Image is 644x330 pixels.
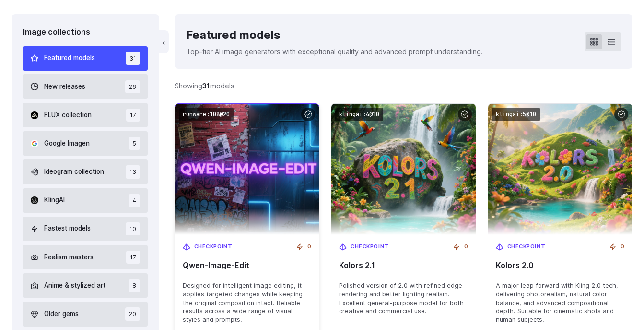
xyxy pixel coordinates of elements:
[126,52,140,65] span: 31
[488,104,632,235] img: Kolors 2.0
[194,243,233,251] span: Checkpoint
[307,243,311,251] span: 0
[183,281,311,325] span: Designed for intelligent image editing, it applies targeted changes while keeping the original co...
[168,97,326,241] img: Qwen‑Image‑Edit
[44,252,94,263] span: Realism masters
[175,80,234,91] div: Showing models
[129,194,140,207] span: 4
[23,26,148,38] div: Image collections
[125,307,140,320] span: 20
[44,281,105,291] span: Anime & stylized art
[23,245,148,269] button: Realism masters 17
[44,167,104,177] span: Ideogram collection
[351,243,389,251] span: Checkpoint
[23,188,148,213] button: KlingAI 4
[125,80,140,93] span: 26
[23,302,148,326] button: Older gems 20
[126,109,140,122] span: 17
[464,243,468,251] span: 0
[23,217,148,241] button: Fastest models 10
[23,273,148,298] button: Anime & stylized art 8
[202,82,210,90] strong: 31
[129,137,140,150] span: 5
[496,261,624,270] span: Kolors 2.0
[44,223,91,234] span: Fastest models
[507,243,546,251] span: Checkpoint
[44,138,90,149] span: Google Imagen
[621,243,624,251] span: 0
[44,309,79,319] span: Older gems
[126,165,140,178] span: 13
[23,103,148,127] button: FLUX collection 17
[335,108,383,122] code: klingai:4@10
[44,53,95,63] span: Featured models
[179,108,234,122] code: runware:108@20
[126,251,140,264] span: 17
[44,82,85,92] span: New releases
[23,131,148,156] button: Google Imagen 5
[331,104,475,235] img: Kolors 2.1
[23,46,148,71] button: Featured models 31
[186,46,483,57] p: Top-tier AI image generators with exceptional quality and advanced prompt understanding.
[44,195,65,206] span: KlingAI
[186,26,483,44] div: Featured models
[44,110,92,121] span: FLUX collection
[129,279,140,292] span: 8
[23,74,148,99] button: New releases 26
[183,261,311,270] span: Qwen‑Image‑Edit
[492,108,540,122] code: klingai:5@10
[126,222,140,235] span: 10
[496,281,624,325] span: A major leap forward with Kling 2.0 tech, delivering photorealism, natural color balance, and adv...
[159,30,169,53] button: ‹
[339,281,468,316] span: Polished version of 2.0 with refined edge rendering and better lighting realism. Excellent genera...
[339,261,468,270] span: Kolors 2.1
[23,159,148,184] button: Ideogram collection 13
